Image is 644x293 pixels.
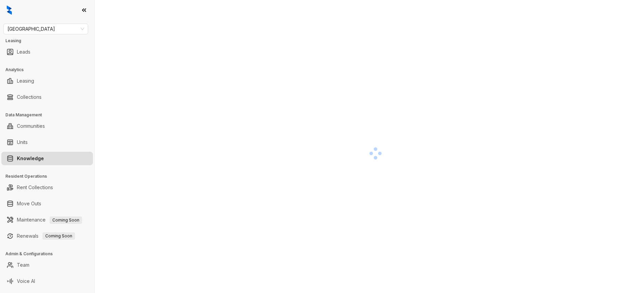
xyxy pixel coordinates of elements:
li: Team [1,258,93,272]
li: Leasing [1,74,93,88]
h3: Analytics [5,67,94,73]
li: Move Outs [1,197,93,210]
a: Rent Collections [17,181,53,194]
li: Leads [1,45,93,59]
a: Communities [17,119,45,133]
a: Knowledge [17,152,44,165]
span: Fairfield [7,24,84,34]
h3: Admin & Configurations [5,251,94,257]
h3: Leasing [5,38,94,44]
li: Maintenance [1,213,93,227]
a: RenewalsComing Soon [17,229,75,243]
a: Units [17,136,28,149]
li: Rent Collections [1,181,93,194]
li: Units [1,136,93,149]
a: Leasing [17,74,34,88]
li: Voice AI [1,274,93,288]
li: Knowledge [1,152,93,165]
img: logo [7,5,12,15]
li: Communities [1,119,93,133]
li: Renewals [1,229,93,243]
a: Leads [17,45,30,59]
a: Team [17,258,29,272]
h3: Resident Operations [5,173,94,179]
a: Move Outs [17,197,41,210]
h3: Data Management [5,112,94,118]
span: Coming Soon [50,216,82,224]
a: Collections [17,90,42,104]
span: Coming Soon [43,232,75,240]
li: Collections [1,90,93,104]
a: Voice AI [17,274,35,288]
